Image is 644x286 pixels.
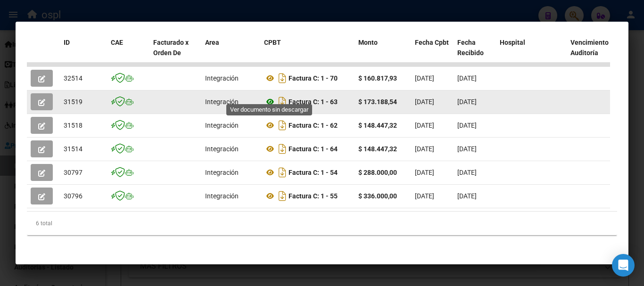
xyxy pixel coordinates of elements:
[358,145,397,153] strong: $ 148.447,32
[276,71,289,86] i: Descargar documento
[205,39,219,46] span: Area
[411,33,454,74] datatable-header-cell: Fecha Cpbt
[64,192,83,200] span: 30796
[415,169,434,176] span: [DATE]
[457,192,477,200] span: [DATE]
[111,39,123,46] span: CAE
[289,145,338,153] strong: Factura C: 1 - 64
[201,33,260,74] datatable-header-cell: Area
[415,145,434,153] span: [DATE]
[149,33,201,74] datatable-header-cell: Facturado x Orden De
[570,39,609,57] span: Vencimiento Auditoría
[496,33,567,74] datatable-header-cell: Hospital
[457,122,477,129] span: [DATE]
[358,74,397,82] strong: $ 160.817,93
[205,98,239,106] span: Integración
[612,254,635,277] div: Open Intercom Messenger
[289,122,338,129] strong: Factura C: 1 - 62
[205,74,239,82] span: Integración
[276,118,289,133] i: Descargar documento
[415,122,434,129] span: [DATE]
[457,169,477,176] span: [DATE]
[415,192,434,200] span: [DATE]
[107,33,149,74] datatable-header-cell: CAE
[276,94,289,109] i: Descargar documento
[205,122,239,129] span: Integración
[276,165,289,180] i: Descargar documento
[567,33,609,74] datatable-header-cell: Vencimiento Auditoría
[415,39,449,46] span: Fecha Cpbt
[64,98,83,106] span: 31519
[260,33,355,74] datatable-header-cell: CPBT
[415,98,434,106] span: [DATE]
[358,122,397,129] strong: $ 148.447,32
[205,192,239,200] span: Integración
[205,169,239,176] span: Integración
[358,169,397,176] strong: $ 288.000,00
[289,169,338,176] strong: Factura C: 1 - 54
[500,39,525,46] span: Hospital
[289,98,338,106] strong: Factura C: 1 - 63
[358,192,397,200] strong: $ 336.000,00
[358,98,397,106] strong: $ 173.188,54
[264,39,281,46] span: CPBT
[457,74,477,82] span: [DATE]
[205,145,239,153] span: Integración
[27,212,617,235] div: 6 total
[64,74,83,82] span: 32514
[276,188,289,204] i: Descargar documento
[358,39,378,46] span: Monto
[289,192,338,200] strong: Factura C: 1 - 55
[289,74,338,82] strong: Factura C: 1 - 70
[64,122,83,129] span: 31518
[415,74,434,82] span: [DATE]
[454,33,496,74] datatable-header-cell: Fecha Recibido
[457,98,477,106] span: [DATE]
[60,33,107,74] datatable-header-cell: ID
[153,39,189,57] span: Facturado x Orden De
[276,141,289,156] i: Descargar documento
[355,33,411,74] datatable-header-cell: Monto
[457,145,477,153] span: [DATE]
[457,39,484,57] span: Fecha Recibido
[64,145,83,153] span: 31514
[64,169,83,176] span: 30797
[64,39,70,46] span: ID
